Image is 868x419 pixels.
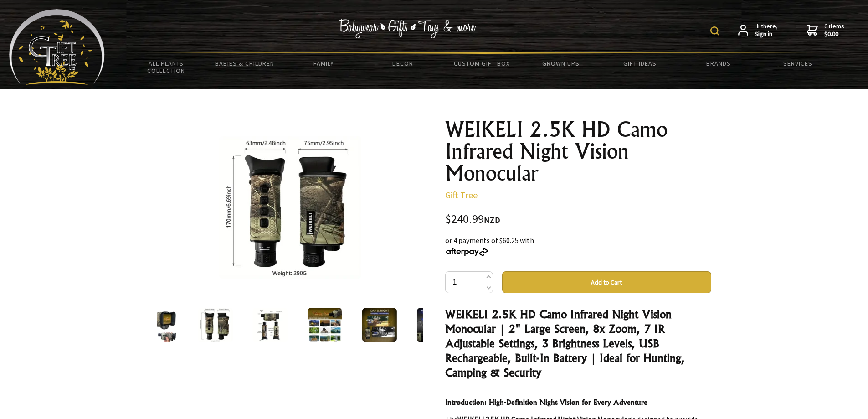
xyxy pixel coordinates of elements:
[339,19,476,38] img: Babywear - Gifts - Toys & more
[252,308,287,342] img: WEIKELI 2.5K HD Camo Infrared Night Vision Monocular
[363,54,442,73] a: Decor
[738,22,778,38] a: Hi there,Sign in
[442,54,521,73] a: Custom Gift Box
[362,308,396,342] img: WEIKELI 2.5K HD Camo Infrared Night Vision Monocular
[445,307,685,379] strong: WEIKELI 2.5K HD Camo Infrared Night Vision Monocular | 2" Large Screen, 8x Zoom, 7 IR Adjustable ...
[198,308,232,342] img: WEIKELI 2.5K HD Camo Infrared Night Vision Monocular
[521,54,600,73] a: Grown Ups
[824,22,844,38] span: 0 items
[445,398,647,407] strong: Introduction: High-Definition Night Vision for Every Adventure
[307,308,342,342] img: WEIKELI 2.5K HD Camo Infrared Night Vision Monocular
[9,9,105,85] img: Babyware - Gifts - Toys and more...
[127,54,205,80] a: All Plants Collection
[710,26,719,36] img: product search
[219,136,361,279] img: WEIKELI 2.5K HD Camo Infrared Night Vision Monocular
[807,22,844,38] a: 0 items$0.00
[445,213,711,226] div: $240.99
[679,54,758,73] a: Brands
[205,54,284,73] a: Babies & Children
[755,30,778,38] strong: Sign in
[445,189,478,201] a: Gift Tree
[445,248,489,256] img: Afterpay
[758,54,837,73] a: Services
[284,54,363,73] a: Family
[484,215,500,225] span: NZD
[143,308,178,342] img: WEIKELI 2.5K HD Camo Infrared Night Vision Monocular
[416,308,451,342] img: WEIKELI 2.5K HD Camo Infrared Night Vision Monocular
[502,271,711,293] button: Add to Cart
[824,30,844,38] strong: $0.00
[445,235,711,257] div: or 4 payments of $60.25 with
[755,22,778,38] span: Hi there,
[600,54,679,73] a: Gift Ideas
[445,119,711,184] h1: WEIKELI 2.5K HD Camo Infrared Night Vision Monocular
